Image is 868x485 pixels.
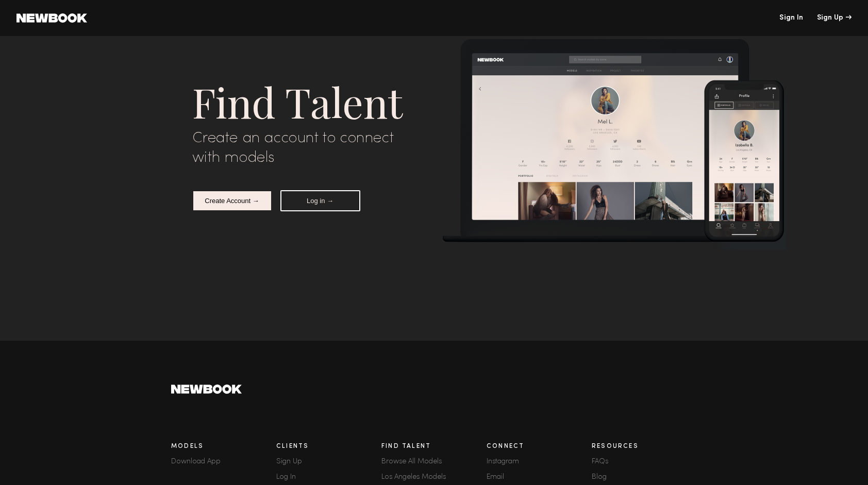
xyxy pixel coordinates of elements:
[381,458,487,465] a: Browse All Models
[280,190,360,211] button: Log in →
[276,458,381,465] div: Sign Up
[487,474,592,481] a: Email
[487,443,592,450] h3: Connect
[442,39,786,250] img: devices.png
[381,443,487,450] h3: Find Talent
[192,129,427,168] div: Create an account to connect with models
[381,474,487,481] a: Los Angeles Models
[192,190,272,211] button: Create Account →
[592,458,697,465] a: FAQs
[487,458,592,465] a: Instagram
[592,443,697,450] h3: Resources
[276,443,381,450] h3: Clients
[779,14,803,22] a: Sign In
[592,474,697,481] a: Blog
[192,74,427,129] div: Find Talent
[276,474,381,481] a: Log In
[817,14,852,22] div: Sign Up
[171,443,276,450] h3: Models
[171,458,276,465] a: Download App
